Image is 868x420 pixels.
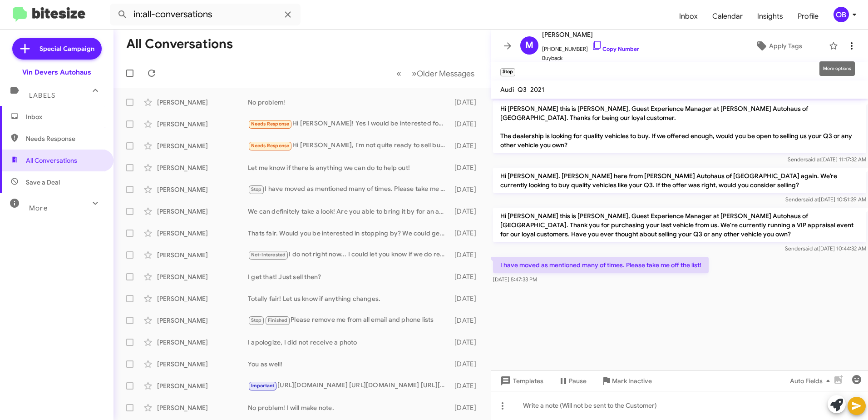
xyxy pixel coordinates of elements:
[592,45,639,52] a: Copy Number
[157,207,248,216] div: [PERSON_NAME]
[157,338,248,347] div: [PERSON_NAME]
[785,196,866,203] span: Sender [DATE] 10:51:39 AM
[542,29,639,40] span: [PERSON_NAME]
[805,156,821,163] span: said at
[500,85,514,94] span: Audi
[790,373,833,389] span: Auto Fields
[612,373,652,389] span: Mark Inactive
[251,186,262,192] span: Stop
[22,68,91,77] div: Vin Devers Autohaus
[248,229,450,238] div: Thats fair. Would you be interested in stopping by? We could get an appraisal on your GLC and sho...
[26,178,60,187] span: Save a Deal
[157,229,248,238] div: [PERSON_NAME]
[251,121,290,127] span: Needs Response
[157,120,248,129] div: [PERSON_NAME]
[542,54,639,63] span: Buyback
[450,120,483,129] div: [DATE]
[391,64,480,83] nav: Page navigation example
[790,3,826,30] a: Profile
[450,163,483,172] div: [DATE]
[248,315,450,325] div: Please remove me from all email and phone lists
[251,143,290,149] span: Needs Response
[450,98,483,107] div: [DATE]
[248,140,450,151] div: Hi [PERSON_NAME], I'm not quite ready to sell but just reaching out to get an idea of the value f...
[251,252,286,258] span: Not-Interested
[542,40,639,54] span: [PHONE_NUMBER]
[248,163,450,172] div: Let me know if there is anything we can do to help out!
[26,156,77,165] span: All Conversations
[248,207,450,216] div: We can definitely take a look! Are you able to bring it by for an appraisal?
[251,383,275,389] span: Important
[569,373,587,389] span: Pause
[500,68,515,76] small: Stop
[803,196,819,203] span: said at
[450,207,483,216] div: [DATE]
[248,119,450,129] div: Hi [PERSON_NAME]! Yes I would be interested for the right price as I do love the car and have had...
[157,185,248,194] div: [PERSON_NAME]
[493,257,709,273] p: I have moved as mentioned many of times. Please take me off the list!
[525,38,533,53] span: M
[450,229,483,238] div: [DATE]
[248,250,450,260] div: I do not right now... I could let you know if we do receive one?
[450,381,483,390] div: [DATE]
[248,294,450,303] div: Totally fair! Let us know if anything changes.
[248,184,450,195] div: I have moved as mentioned many of times. Please take me off the list!
[417,69,474,79] span: Older Messages
[530,85,544,94] span: 2021
[594,373,659,389] button: Mark Inactive
[450,338,483,347] div: [DATE]
[39,44,94,53] span: Special Campaign
[29,204,48,212] span: More
[518,85,527,94] span: Q3
[493,208,866,242] p: Hi [PERSON_NAME] this is [PERSON_NAME], Guest Experience Manager at [PERSON_NAME] Autohaus of [GE...
[157,98,248,107] div: [PERSON_NAME]
[248,360,450,369] div: You as well!
[450,141,483,150] div: [DATE]
[491,373,551,389] button: Templates
[412,68,417,79] span: »
[29,91,55,100] span: Labels
[672,3,705,30] a: Inbox
[450,360,483,369] div: [DATE]
[493,100,866,153] p: Hi [PERSON_NAME] this is [PERSON_NAME], Guest Experience Manager at [PERSON_NAME] Autohaus of [GE...
[248,338,450,347] div: I apologize, I did not receive a photo
[248,380,450,391] div: [URL][DOMAIN_NAME] [URL][DOMAIN_NAME] [URL][DOMAIN_NAME]
[26,112,103,121] span: Inbox
[551,373,594,389] button: Pause
[833,7,849,22] div: OB
[803,245,819,252] span: said at
[732,38,824,54] button: Apply Tags
[769,38,802,54] span: Apply Tags
[157,403,248,412] div: [PERSON_NAME]
[705,3,750,30] a: Calendar
[126,37,233,51] h1: All Conversations
[157,316,248,325] div: [PERSON_NAME]
[12,38,102,60] a: Special Campaign
[157,272,248,281] div: [PERSON_NAME]
[157,141,248,150] div: [PERSON_NAME]
[450,403,483,412] div: [DATE]
[26,134,103,143] span: Needs Response
[248,403,450,412] div: No problem! I will make note.
[157,381,248,390] div: [PERSON_NAME]
[450,185,483,194] div: [DATE]
[268,317,288,323] span: Finished
[783,373,841,389] button: Auto Fields
[493,276,537,283] span: [DATE] 5:47:33 PM
[788,156,866,163] span: Sender [DATE] 11:17:32 AM
[450,250,483,260] div: [DATE]
[251,317,262,323] span: Stop
[406,64,480,83] button: Next
[157,163,248,172] div: [PERSON_NAME]
[750,3,790,30] a: Insights
[450,316,483,325] div: [DATE]
[396,68,401,79] span: «
[248,272,450,281] div: I get that! Just sell then?
[450,294,483,303] div: [DATE]
[391,64,407,83] button: Previous
[450,272,483,281] div: [DATE]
